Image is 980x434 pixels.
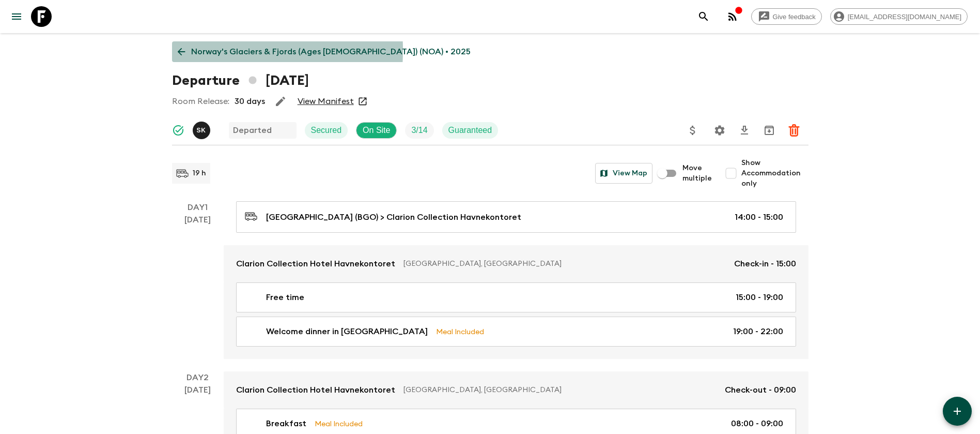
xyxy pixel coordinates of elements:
a: Free time15:00 - 19:00 [236,282,796,312]
span: Give feedback [767,13,821,21]
p: 19 h [193,168,206,178]
a: Norway's Glaciers & Fjords (Ages [DEMOGRAPHIC_DATA]) (NOA) • 2025 [172,41,476,62]
span: Show Accommodation only [741,158,808,189]
div: On Site [356,122,397,139]
p: 30 days [235,95,265,108]
p: Day 1 [172,201,224,214]
button: Delete [784,120,804,141]
p: Meal Included [315,418,363,429]
div: [DATE] [184,214,211,359]
p: [GEOGRAPHIC_DATA] (BGO) > Clarion Collection Havnekontoret [266,211,521,223]
p: Check-out - 09:00 [725,384,796,396]
a: Give feedback [751,8,822,25]
p: Departed [233,124,272,137]
button: Download CSV [734,120,755,141]
p: 14:00 - 15:00 [735,211,783,223]
svg: Synced Successfully [172,124,184,137]
button: View Map [595,163,652,184]
span: Sergei Kolesnik [193,125,212,133]
p: Secured [311,124,342,137]
button: search adventures [693,6,714,27]
p: 08:00 - 09:00 [731,417,783,430]
p: Breakfast [266,417,306,430]
button: Archive (Completed, Cancelled or Unsynced Departures only) [759,120,780,141]
button: menu [6,6,27,27]
button: Settings [709,120,730,141]
a: [GEOGRAPHIC_DATA] (BGO) > Clarion Collection Havnekontoret14:00 - 15:00 [236,201,796,233]
p: Room Release: [172,95,229,108]
p: [GEOGRAPHIC_DATA], [GEOGRAPHIC_DATA] [403,259,726,269]
p: Clarion Collection Hotel Havnekontoret [236,384,395,396]
p: Meal Included [436,326,484,337]
p: [GEOGRAPHIC_DATA], [GEOGRAPHIC_DATA] [403,385,717,395]
a: View Manifest [298,96,354,107]
button: Update Price, Early Bird Discount and Costs [682,120,703,141]
h1: Departure [DATE] [172,70,309,91]
p: Day 2 [172,371,224,384]
div: [EMAIL_ADDRESS][DOMAIN_NAME] [830,8,968,25]
p: 15:00 - 19:00 [736,291,783,304]
a: Welcome dinner in [GEOGRAPHIC_DATA]Meal Included19:00 - 22:00 [236,317,796,347]
span: [EMAIL_ADDRESS][DOMAIN_NAME] [842,13,967,21]
p: Norway's Glaciers & Fjords (Ages [DEMOGRAPHIC_DATA]) (NOA) • 2025 [191,46,471,58]
p: On Site [363,124,390,137]
p: Free time [266,291,304,304]
p: 19:00 - 22:00 [733,325,783,338]
a: Clarion Collection Hotel Havnekontoret[GEOGRAPHIC_DATA], [GEOGRAPHIC_DATA]Check-out - 09:00 [224,371,808,409]
div: Trip Fill [405,122,433,139]
p: Check-in - 15:00 [734,258,796,270]
a: Clarion Collection Hotel Havnekontoret[GEOGRAPHIC_DATA], [GEOGRAPHIC_DATA]Check-in - 15:00 [224,245,808,282]
p: Welcome dinner in [GEOGRAPHIC_DATA] [266,325,428,338]
p: 3 / 14 [411,124,427,137]
p: Guaranteed [448,124,492,137]
p: Clarion Collection Hotel Havnekontoret [236,258,395,270]
div: Secured [305,122,348,139]
span: Move multiple [682,163,712,184]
